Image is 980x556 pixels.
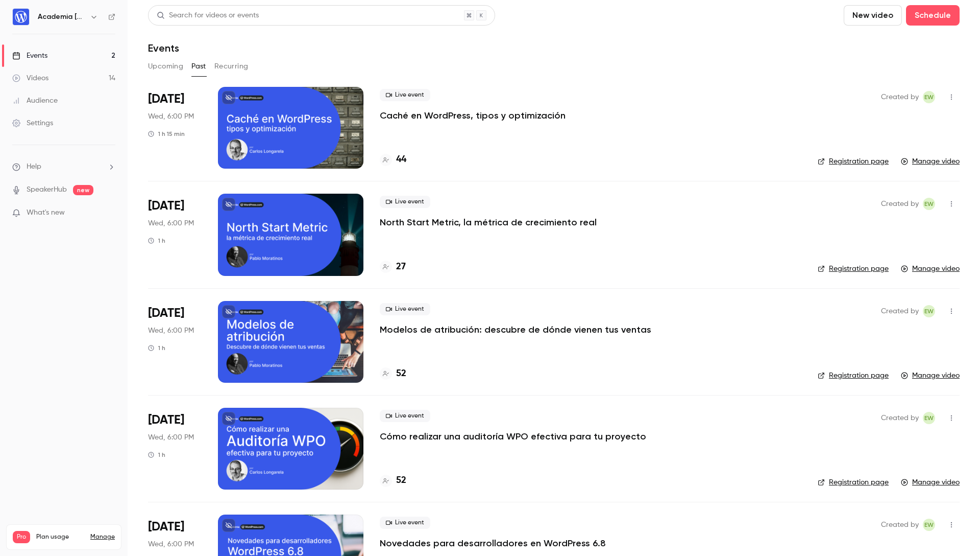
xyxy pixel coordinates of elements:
span: [DATE] [148,412,184,428]
li: help-dropdown-opener [12,161,115,172]
a: Manage [90,533,115,541]
span: [DATE] [148,91,184,107]
a: 27 [380,260,406,274]
button: New video [844,5,902,26]
span: What's new [27,207,65,218]
a: Registration page [818,156,889,167]
span: Pro [13,531,30,543]
a: Manage video [901,264,960,274]
span: ES WPCOM [923,519,935,531]
span: [DATE] [148,305,184,321]
span: EW [924,305,934,317]
span: Help [27,161,41,172]
span: Wed, 6:00 PM [148,218,194,228]
span: Wed, 6:00 PM [148,432,194,443]
span: new [73,185,93,195]
span: ES WPCOM [923,198,935,210]
a: North Start Metric, la métrica de crecimiento real [380,216,597,228]
span: ES WPCOM [923,91,935,103]
span: ES WPCOM [923,305,935,317]
button: Upcoming [148,58,183,75]
a: 52 [380,367,406,381]
div: Search for videos or events [157,10,259,21]
span: [DATE] [148,198,184,214]
a: Cómo realizar una auditoría WPO efectiva para tu proyecto [380,430,646,443]
a: Registration page [818,264,889,274]
button: Recurring [214,58,249,75]
span: Live event [380,410,430,422]
img: Academia WordPress.com [13,9,29,25]
span: [DATE] [148,519,184,535]
h4: 52 [396,474,406,488]
span: EW [924,198,934,210]
div: 1 h [148,344,165,352]
span: ES WPCOM [923,412,935,424]
span: EW [924,412,934,424]
div: Videos [12,73,48,83]
a: Registration page [818,477,889,488]
span: Live event [380,196,430,208]
a: Registration page [818,370,889,381]
a: 44 [380,153,406,167]
div: 1 h 15 min [148,130,185,138]
h6: Academia [DOMAIN_NAME] [38,12,86,22]
span: Wed, 6:00 PM [148,326,194,336]
span: Created by [881,412,919,424]
a: SpeakerHub [27,184,67,195]
span: Plan usage [36,533,84,541]
div: Jul 23 Wed, 6:00 PM (Europe/Madrid) [148,301,202,383]
span: Created by [881,198,919,210]
div: Events [12,51,47,61]
div: Sep 17 Wed, 5:00 PM (Atlantic/Canary) [148,87,202,169]
a: Novedades para desarrolladores en WordPress 6.8 [380,537,606,549]
div: 1 h [148,451,165,459]
span: Live event [380,303,430,315]
h4: 44 [396,153,406,167]
span: EW [924,91,934,103]
a: 52 [380,474,406,488]
div: Settings [12,118,53,128]
div: Audience [12,96,58,106]
a: Caché en WordPress, tipos y optimización [380,109,566,122]
a: Modelos de atribución: descubre de dónde vienen tus ventas [380,323,651,336]
span: Live event [380,517,430,529]
div: Sep 10 Wed, 6:00 PM (Europe/Madrid) [148,194,202,275]
button: Schedule [906,5,960,26]
h1: Events [148,42,179,54]
h4: 52 [396,367,406,381]
span: Created by [881,305,919,317]
span: Wed, 6:00 PM [148,111,194,122]
a: Manage video [901,370,960,381]
div: 1 h [148,237,165,245]
h4: 27 [396,260,406,274]
a: Manage video [901,156,960,167]
div: Jul 16 Wed, 6:00 PM (Europe/Madrid) [148,408,202,490]
button: Past [191,58,206,75]
span: Created by [881,519,919,531]
span: Live event [380,89,430,101]
span: EW [924,519,934,531]
span: Created by [881,91,919,103]
span: Wed, 6:00 PM [148,539,194,549]
a: Manage video [901,477,960,488]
